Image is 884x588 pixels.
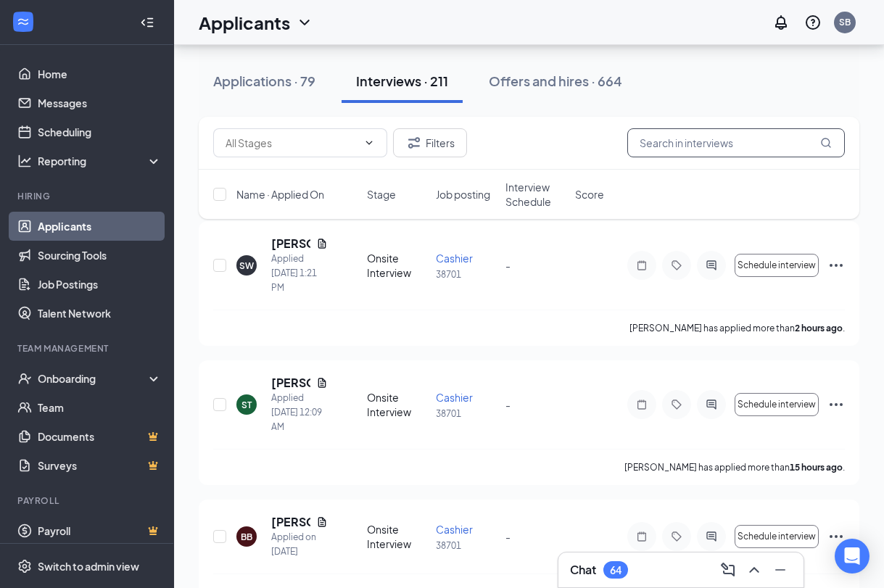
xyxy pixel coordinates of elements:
[835,539,869,573] div: Open Intercom Messenger
[17,559,32,573] svg: Settings
[38,154,162,168] div: Reporting
[633,531,650,542] svg: Note
[241,399,252,411] div: ST
[505,530,511,543] span: -
[735,393,819,416] button: Schedule interview
[367,522,428,551] div: Onsite Interview
[633,399,650,410] svg: Note
[703,399,720,410] svg: ActiveChat
[17,154,32,168] svg: Analysis
[839,16,851,28] div: SB
[436,391,473,404] span: Cashier
[38,299,162,328] a: Talent Network
[738,399,816,410] span: Schedule interview
[38,451,162,480] a: SurveysCrown
[629,322,845,334] p: [PERSON_NAME] has applied more than .
[316,377,328,389] svg: Document
[271,375,310,391] h5: [PERSON_NAME]
[367,251,428,280] div: Onsite Interview
[505,180,566,209] span: Interview Schedule
[703,531,720,542] svg: ActiveChat
[140,15,154,30] svg: Collapse
[17,371,32,386] svg: UserCheck
[827,528,845,545] svg: Ellipses
[735,254,819,277] button: Schedule interview
[38,270,162,299] a: Job Postings
[271,514,310,530] h5: [PERSON_NAME]
[363,137,375,149] svg: ChevronDown
[271,252,328,295] div: Applied [DATE] 1:21 PM
[820,137,832,149] svg: MagnifyingGlass
[436,187,490,202] span: Job posting
[743,558,766,581] button: ChevronUp
[38,59,162,88] a: Home
[436,268,497,281] p: 38701
[738,260,816,270] span: Schedule interview
[296,14,313,31] svg: ChevronDown
[316,238,328,249] svg: Document
[804,14,822,31] svg: QuestionInfo
[17,190,159,202] div: Hiring
[624,461,845,473] p: [PERSON_NAME] has applied more than .
[738,531,816,542] span: Schedule interview
[827,257,845,274] svg: Ellipses
[38,371,149,386] div: Onboarding
[367,390,428,419] div: Onsite Interview
[405,134,423,152] svg: Filter
[38,117,162,146] a: Scheduling
[436,539,497,552] p: 38701
[38,88,162,117] a: Messages
[199,10,290,35] h1: Applicants
[436,523,473,536] span: Cashier
[668,531,685,542] svg: Tag
[17,342,159,355] div: Team Management
[745,561,763,579] svg: ChevronUp
[436,252,473,265] span: Cashier
[38,212,162,241] a: Applicants
[241,531,252,543] div: BB
[827,396,845,413] svg: Ellipses
[772,14,790,31] svg: Notifications
[769,558,792,581] button: Minimize
[505,398,511,411] span: -
[38,516,162,545] a: PayrollCrown
[213,72,315,90] div: Applications · 79
[772,561,789,579] svg: Minimize
[575,187,604,202] span: Score
[610,564,621,576] div: 64
[795,323,843,334] b: 2 hours ago
[16,15,30,29] svg: WorkstreamLogo
[668,399,685,410] svg: Tag
[17,494,159,507] div: Payroll
[790,462,843,473] b: 15 hours ago
[703,260,720,271] svg: ActiveChat
[505,259,511,272] span: -
[271,391,328,434] div: Applied [DATE] 12:09 AM
[236,187,324,202] span: Name · Applied On
[627,128,845,157] input: Search in interviews
[367,187,396,202] span: Stage
[436,407,497,420] p: 38701
[719,561,737,579] svg: ComposeMessage
[239,260,254,272] div: SW
[38,559,139,573] div: Switch to admin view
[316,516,328,528] svg: Document
[570,562,596,578] h3: Chat
[393,128,467,157] button: Filter Filters
[38,422,162,451] a: DocumentsCrown
[489,72,622,90] div: Offers and hires · 664
[716,558,740,581] button: ComposeMessage
[271,236,310,252] h5: [PERSON_NAME]
[735,525,819,548] button: Schedule interview
[38,393,162,422] a: Team
[356,72,448,90] div: Interviews · 211
[633,260,650,271] svg: Note
[271,530,328,559] div: Applied on [DATE]
[668,260,685,271] svg: Tag
[38,241,162,270] a: Sourcing Tools
[226,135,358,151] input: All Stages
